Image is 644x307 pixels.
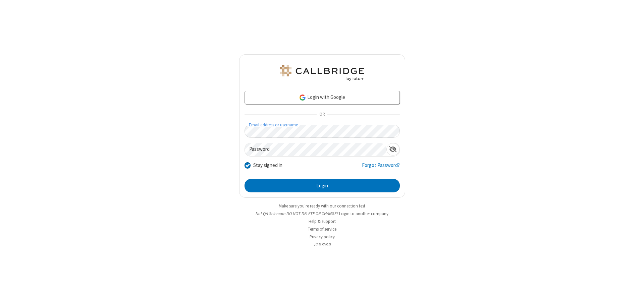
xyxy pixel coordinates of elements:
iframe: Chat [627,290,639,302]
a: Privacy policy [310,234,335,240]
a: Make sure you're ready with our connection test [279,203,365,209]
img: QA Selenium DO NOT DELETE OR CHANGE [278,65,366,81]
li: Not QA Selenium DO NOT DELETE OR CHANGE? [239,210,405,217]
a: Forgot Password? [362,162,400,174]
div: Show password [386,143,399,156]
input: Password [245,143,386,156]
input: Email address or username [245,125,400,138]
label: Stay signed in [253,162,282,169]
a: Login with Google [245,91,400,104]
a: Terms of service [308,226,336,232]
a: Help & support [309,219,336,224]
img: google-icon.png [299,94,306,101]
li: v2.6.353.0 [239,241,405,248]
button: Login [245,179,400,192]
span: OR [317,110,327,119]
button: Login to another company [339,210,388,217]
